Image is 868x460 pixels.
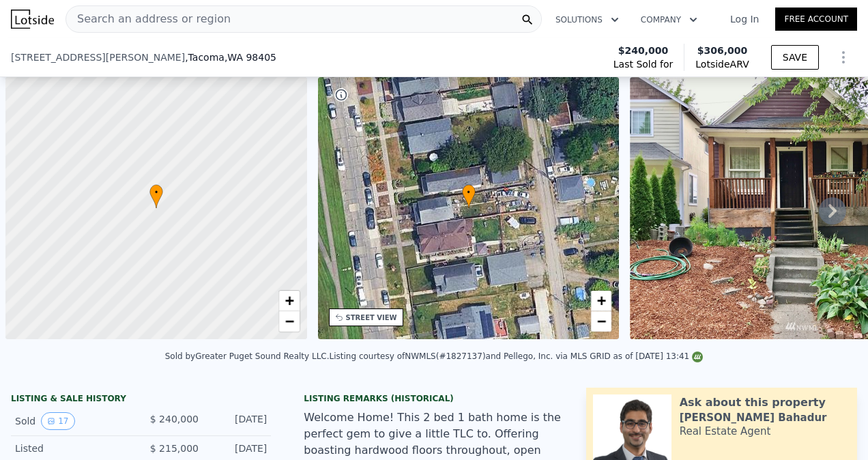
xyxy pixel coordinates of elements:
a: Zoom in [591,291,611,311]
button: Solutions [545,8,630,32]
div: • [462,184,476,208]
img: NWMLS Logo [692,351,703,362]
a: Zoom in [279,291,300,311]
span: $ 240,000 [150,414,199,425]
div: [DATE] [209,442,267,455]
div: • [149,184,163,208]
span: [STREET_ADDRESS][PERSON_NAME] [11,51,185,64]
span: Search an address or region [66,11,231,27]
div: [PERSON_NAME] Bahadur [680,411,827,425]
div: Sold by Greater Puget Sound Realty LLC . [165,351,330,361]
span: Lotside ARV [695,57,749,71]
span: $240,000 [618,44,669,57]
div: STREET VIEW [346,313,397,323]
img: Lotside [11,10,54,29]
div: Sold [15,412,130,430]
a: Zoom out [279,311,300,332]
span: − [597,313,606,330]
button: View historical data [41,412,74,430]
div: Listed [15,442,130,455]
span: − [285,313,293,330]
span: , WA 98405 [225,52,276,63]
div: Listing Remarks (Historical) [304,393,564,404]
span: $306,000 [697,45,748,56]
a: Free Account [775,8,857,31]
span: • [149,186,163,199]
div: Real Estate Agent [680,425,771,438]
button: Company [630,8,708,32]
span: + [285,292,293,309]
button: SAVE [771,45,819,70]
a: Zoom out [591,311,611,332]
button: Show Options [830,44,857,71]
div: [DATE] [209,412,267,430]
span: $ 215,000 [150,443,199,454]
span: , Tacoma [185,51,276,64]
span: Last Sold for [613,57,674,71]
div: Listing courtesy of NWMLS (#1827137) and Pellego, Inc. via MLS GRID as of [DATE] 13:41 [330,351,704,361]
span: + [597,292,606,309]
span: • [462,186,476,199]
div: LISTING & SALE HISTORY [11,393,271,407]
div: Ask about this property [680,394,826,411]
a: Log In [714,12,775,26]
